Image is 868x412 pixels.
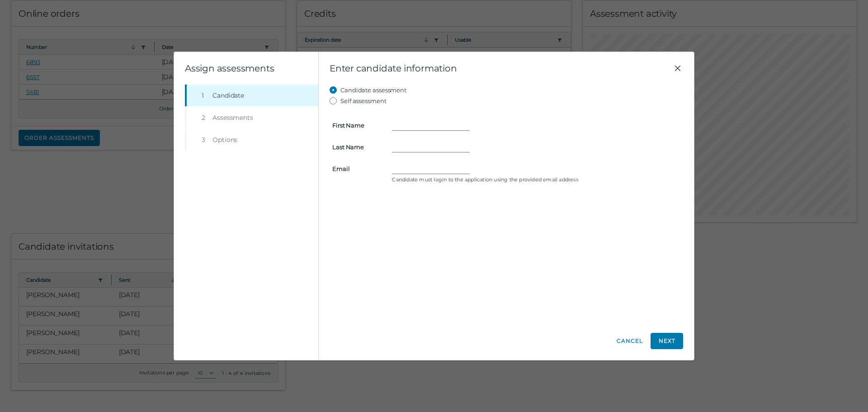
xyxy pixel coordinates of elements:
label: Candidate assessment [340,85,406,95]
span: Candidate [212,91,244,100]
label: Self assessment [340,95,387,106]
clr-control-helper: Candidate must login to the application using the provided email address [392,176,680,183]
clr-wizard-title: Assign assessments [185,63,274,74]
label: Last Name [327,143,387,151]
div: 1 [202,91,209,100]
nav: Wizard steps [185,85,318,151]
button: Cancel [616,333,643,349]
label: First Name [327,122,387,129]
button: 1Candidate [187,85,318,106]
span: Enter candidate information [330,63,672,74]
button: Close [672,63,683,74]
label: Email [327,165,387,172]
button: Next [651,333,683,349]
